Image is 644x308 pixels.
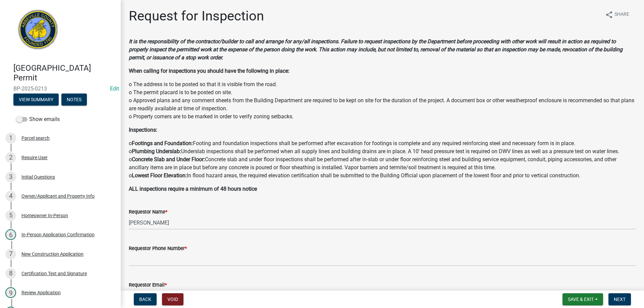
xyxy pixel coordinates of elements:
[5,133,16,143] div: 1
[132,148,181,155] strong: Plumbing Underslab:
[129,80,636,121] p: o The address is to be posted so that it is visible from the road. o The permit placard is to be ...
[21,194,95,198] div: Owner/Applicant and Property Info
[129,68,289,74] strong: When calling for inspections you should have the following in place:
[21,175,55,179] div: Initial Questions
[110,85,119,92] a: Edit
[5,249,16,259] div: 7
[21,232,95,237] div: In-Person Application Confirmation
[139,297,151,302] span: Back
[129,210,167,214] label: Requestor Name
[605,11,613,19] i: share
[5,172,16,182] div: 3
[132,156,205,163] strong: Concrete Slab and Under Floor:
[5,152,16,163] div: 2
[13,63,115,83] h4: [GEOGRAPHIC_DATA] Permit
[16,115,60,123] label: Show emails
[61,97,87,103] wm-modal-confirm: Notes
[5,268,16,279] div: 8
[614,297,626,302] span: Next
[162,293,183,305] button: Void
[614,11,629,19] span: Share
[129,139,636,180] p: o Footing and foundation inspections shall be performed after excavation for footings is complete...
[21,136,50,140] div: Parcel search
[13,7,63,56] img: Abbeville County, South Carolina
[61,94,87,106] button: Notes
[129,283,167,288] label: Requestor Email
[568,297,594,302] span: Save & Exit
[5,229,16,240] div: 6
[129,38,623,61] strong: It is the responsibility of the contractor/builder to call and arrange for any/all inspections. F...
[21,155,48,160] div: Require User
[13,85,107,92] span: BP-2025-0213
[600,8,635,21] button: shareShare
[13,97,59,103] wm-modal-confirm: Summary
[129,246,187,251] label: Requestor Phone Number
[21,290,61,295] div: Review Application
[21,271,87,276] div: Certification Text and Signature
[129,8,264,24] h1: Request for Inspection
[21,252,84,256] div: New Construction Application
[5,210,16,221] div: 5
[129,127,157,133] strong: Inspections:
[608,293,631,305] button: Next
[134,293,157,305] button: Back
[21,213,68,218] div: Homeowner In-Person
[132,140,193,146] strong: Footings and Foundation:
[132,172,187,179] strong: Lowest Floor Elevation:
[110,85,119,92] wm-modal-confirm: Edit Application Number
[5,191,16,201] div: 4
[129,186,257,192] strong: ALL inspections require a minimum of 48 hours notice
[13,94,59,106] button: View Summary
[562,293,603,305] button: Save & Exit
[5,287,16,298] div: 9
